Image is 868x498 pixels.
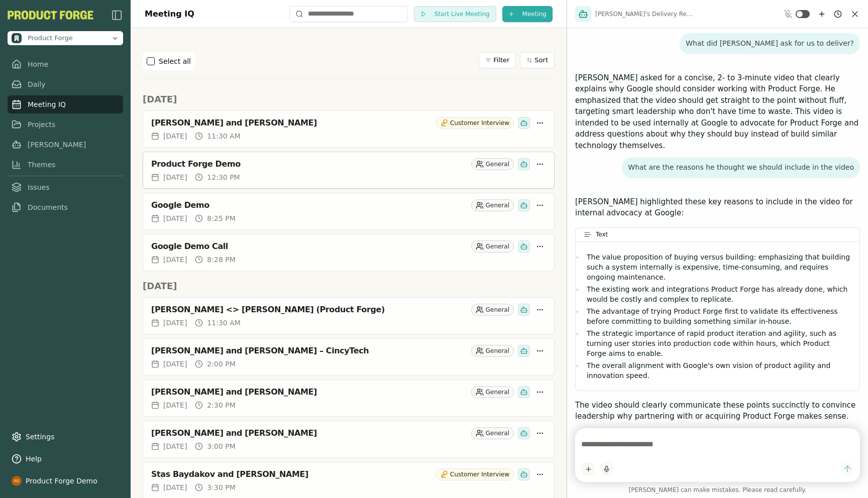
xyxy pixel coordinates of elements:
button: Start dictation [599,462,613,476]
div: [PERSON_NAME] and [PERSON_NAME] [151,118,431,128]
button: Close Sidebar [111,9,123,21]
img: sidebar [111,9,123,21]
button: More options [534,386,546,398]
button: New chat [816,8,828,20]
img: Product Forge [8,11,93,20]
span: [DATE] [163,213,187,223]
a: [PERSON_NAME] <> [PERSON_NAME] (Product Forge)General[DATE]11:30 AM [143,297,555,334]
div: [PERSON_NAME] and [PERSON_NAME] [151,387,467,397]
p: What did [PERSON_NAME] ask for us to deliver? [686,39,854,48]
div: Product Forge Demo [151,159,467,169]
div: General [471,386,514,398]
span: [DATE] [163,400,187,410]
li: The advantage of trying Product Forge first to validate its effectiveness before committing to bu... [584,306,851,326]
button: Send message [840,462,854,476]
h3: Text [596,230,608,238]
p: The video should clearly communicate these points succinctly to convince leadership why partnerin... [575,400,860,422]
li: The overall alignment with Google's own vision of product agility and innovation speed. [584,360,851,381]
div: Customer Interview [436,468,514,480]
button: PF-Logo [8,11,93,20]
button: Chat history [832,8,844,20]
div: Smith has been invited [518,304,530,316]
div: General [471,199,514,211]
button: More options [534,427,546,439]
p: [PERSON_NAME] highlighted these key reasons to include in the video for internal advocacy at Google: [575,196,860,219]
p: [PERSON_NAME] asked for a concise, 2- to 3-minute video that clearly explains why Google should c... [575,72,860,152]
div: General [471,240,514,253]
button: More options [534,240,546,253]
a: Themes [8,156,123,174]
span: [DATE] [163,482,187,492]
span: [DATE] [163,441,187,451]
span: 11:30 AM [207,318,240,328]
span: 8:28 PM [207,255,235,265]
div: Stas Baydakov and [PERSON_NAME] [151,469,431,479]
a: [PERSON_NAME] [8,136,123,154]
h1: Meeting IQ [145,8,194,20]
div: Smith has been invited [518,468,530,480]
li: The strategic importance of rapid product iteration and agility, such as turning user stories int... [584,328,851,358]
button: Meeting [502,6,553,22]
span: [DATE] [163,131,187,141]
button: Sort [520,52,555,68]
a: [PERSON_NAME] and [PERSON_NAME] – CincyTechGeneral[DATE]2:00 PM [143,338,555,376]
button: Product Forge Demo [8,472,123,490]
a: Google Demo CallGeneral[DATE]8:28 PM [143,234,555,271]
label: Select all [159,56,191,66]
a: Projects [8,115,123,134]
span: [DATE] [163,255,187,265]
button: More options [534,158,546,170]
span: [PERSON_NAME] can make mistakes. Please read carefully. [575,486,860,494]
span: 2:30 PM [207,400,235,410]
div: General [471,304,514,316]
button: Toggle ambient mode [796,10,810,18]
a: Google DemoGeneral[DATE]8:25 PM [143,193,555,230]
p: What are the reasons he thought we should include in the video [628,163,854,172]
button: More options [534,468,546,480]
li: The existing work and integrations Product Forge has already done, which would be costly and comp... [584,284,851,304]
span: Product Forge [28,34,73,43]
button: More options [534,345,546,357]
button: More options [534,199,546,211]
div: General [471,345,514,357]
a: Issues [8,178,123,196]
span: [DATE] [163,318,187,328]
img: Product Forge [12,33,22,43]
img: profile [12,476,22,486]
button: Help [8,450,123,468]
div: Smith has been invited [518,158,530,170]
div: Smith has been invited [518,427,530,439]
div: General [471,427,514,439]
div: General [471,158,514,170]
a: Meeting IQ [8,95,123,113]
div: Smith has been invited [518,240,530,253]
button: Close chat [850,9,860,19]
span: 8:25 PM [207,213,235,223]
span: 3:00 PM [207,441,235,451]
button: More options [534,304,546,316]
button: Add content to chat [581,462,595,476]
span: 11:30 AM [207,131,240,141]
div: Customer Interview [436,117,514,129]
a: Home [8,55,123,73]
span: [DATE] [163,172,187,182]
span: 3:30 PM [207,482,235,492]
span: 2:00 PM [207,359,235,369]
span: [DATE] [163,359,187,369]
button: More options [534,117,546,129]
div: Smith has been invited [518,117,530,129]
li: The value proposition of buying versus building: emphasizing that building such a system internal... [584,252,851,282]
button: Open organization switcher [8,31,123,45]
div: [PERSON_NAME] and [PERSON_NAME] – CincyTech [151,346,467,356]
a: Documents [8,198,123,216]
div: Smith has been invited [518,386,530,398]
span: Start Live Meeting [435,10,490,18]
span: 12:30 PM [207,172,240,182]
div: Google Demo Call [151,241,467,252]
button: Start Live Meeting [414,6,496,22]
a: Daily [8,75,123,93]
div: [PERSON_NAME] <> [PERSON_NAME] (Product Forge) [151,305,467,315]
a: [PERSON_NAME] and [PERSON_NAME]General[DATE]2:30 PM [143,380,555,417]
div: [PERSON_NAME] and [PERSON_NAME] [151,428,467,438]
a: Settings [8,428,123,446]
